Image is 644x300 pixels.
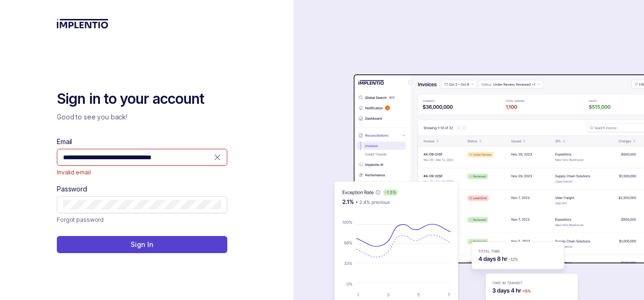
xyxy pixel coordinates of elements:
p: Sign In [131,240,153,249]
label: Email [57,137,72,146]
p: Good to see you back! [57,112,227,122]
h2: Sign in to your account [57,90,227,109]
span: Invalid email [57,168,90,177]
p: Forgot password [57,215,104,225]
img: logo [57,19,108,28]
label: Password [57,184,87,194]
button: Sign In [57,236,227,253]
a: Link Forgot password [57,215,104,225]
